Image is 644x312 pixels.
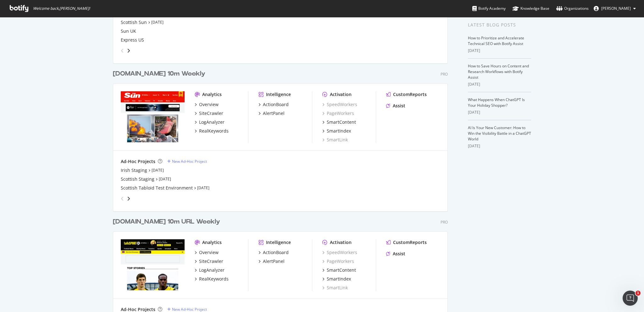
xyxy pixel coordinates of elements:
div: Botify Academy [472,5,506,12]
div: SiteCrawler [199,258,223,264]
a: SmartLink [322,137,348,143]
div: CustomReports [393,239,427,246]
a: What Happens When ChatGPT Is Your Holiday Shopper? [468,97,525,108]
div: ActionBoard [263,249,289,256]
iframe: Intercom live chat [623,291,638,306]
div: Irish Staging [121,167,147,173]
div: AlertPanel [263,110,285,116]
div: angle-left [118,194,126,204]
a: Scottish Staging [121,176,154,182]
div: [DATE] [468,82,531,87]
a: SiteCrawler [195,258,223,264]
a: CustomReports [386,91,427,98]
div: Organizations [556,5,589,12]
a: SmartContent [322,267,356,273]
a: How to Save Hours on Content and Research Workflows with Botify Assist [468,63,529,80]
a: RealKeywords [195,276,229,282]
a: Scottish Sun [121,19,147,26]
a: ActionBoard [258,101,289,108]
div: Intelligence [266,91,291,98]
div: Pro [441,219,448,225]
div: AlertPanel [263,258,285,264]
a: SmartLink [322,285,348,291]
div: Pro [441,71,448,77]
div: Assist [393,103,405,109]
div: SiteCrawler [199,110,223,116]
a: PageWorkers [322,110,354,116]
a: How to Prioritize and Accelerate Technical SEO with Botify Assist [468,35,524,46]
a: CustomReports [386,239,427,246]
a: SmartIndex [322,128,351,134]
a: SpeedWorkers [322,249,357,256]
div: CustomReports [393,91,427,98]
div: LogAnalyzer [199,267,225,273]
div: Latest Blog Posts [468,21,531,28]
div: SmartContent [327,267,356,273]
span: 1 [636,291,641,296]
a: Scottish Tabloid Test Environment [121,185,193,191]
div: Intelligence [266,239,291,246]
a: Sun UK [121,28,136,34]
a: SmartIndex [322,276,351,282]
div: New Ad-Hoc Project [172,159,207,164]
a: Express US [121,37,144,43]
a: LogAnalyzer [195,267,225,273]
div: Overview [199,101,219,108]
div: ActionBoard [263,101,289,108]
div: [DATE] [468,110,531,115]
div: Ad-Hoc Projects [121,158,155,165]
div: New Ad-Hoc Project [172,307,207,312]
div: RealKeywords [199,128,229,134]
a: Assist [386,251,405,257]
a: AlertPanel [258,258,285,264]
div: Knowledge Base [513,5,549,12]
a: [DOMAIN_NAME] 10m URL Weekly [113,217,223,226]
div: Analytics [202,239,222,246]
div: angle-left [118,46,126,56]
a: SiteCrawler [195,110,223,116]
a: SpeedWorkers [322,101,357,108]
div: Assist [393,251,405,257]
div: [DOMAIN_NAME] 10m Weekly [113,69,205,78]
div: [DATE] [468,143,531,149]
span: Welcome back, [PERSON_NAME] ! [33,6,90,11]
a: [DATE] [152,167,164,173]
a: ActionBoard [258,249,289,256]
div: Overview [199,249,219,256]
div: RealKeywords [199,276,229,282]
a: SmartContent [322,119,356,125]
div: SmartContent [327,119,356,125]
div: SmartIndex [327,128,351,134]
div: [DOMAIN_NAME] 10m URL Weekly [113,217,220,226]
div: Analytics [202,91,222,98]
img: www.TheSun.co.uk [121,91,185,142]
span: Richard Deng [601,6,631,11]
a: [DATE] [159,176,171,182]
a: Overview [195,101,219,108]
a: AlertPanel [258,110,285,116]
a: [DOMAIN_NAME] 10m Weekly [113,69,208,78]
div: Activation [330,91,352,98]
a: AI Is Your New Customer: How to Win the Visibility Battle in a ChatGPT World [468,125,531,142]
div: SmartIndex [327,276,351,282]
a: RealKeywords [195,128,229,134]
a: [DATE] [151,20,164,25]
a: PageWorkers [322,258,354,264]
a: LogAnalyzer [195,119,225,125]
div: angle-right [126,196,131,202]
a: [DATE] [197,185,209,190]
a: Assist [386,103,405,109]
a: New Ad-Hoc Project [167,307,207,312]
a: New Ad-Hoc Project [167,159,207,164]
